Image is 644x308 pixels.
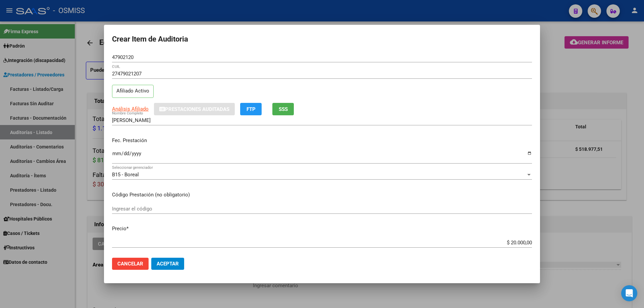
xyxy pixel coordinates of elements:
[112,106,149,112] span: Análisis Afiliado
[157,261,179,267] span: Aceptar
[272,103,294,115] button: SSS
[112,225,532,233] p: Precio
[112,33,532,46] h2: Crear Item de Auditoria
[151,258,184,270] button: Aceptar
[240,103,262,115] button: FTP
[112,172,139,178] span: B15 - Boreal
[621,285,637,301] div: Open Intercom Messenger
[117,261,143,267] span: Cancelar
[165,106,229,112] span: Prestaciones Auditadas
[247,106,256,112] span: FTP
[112,258,149,270] button: Cancelar
[112,85,154,98] p: Afiliado Activo
[112,191,532,199] p: Código Prestación (no obligatorio)
[154,103,235,115] button: Prestaciones Auditadas
[279,106,288,112] span: SSS
[112,137,532,144] p: Fec. Prestación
